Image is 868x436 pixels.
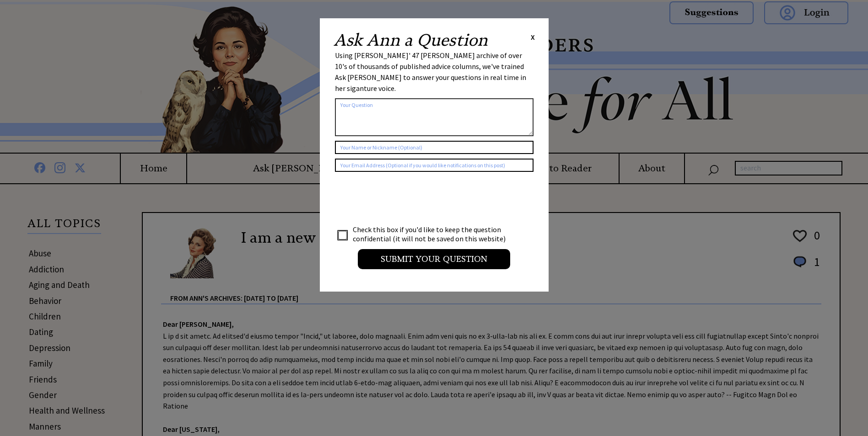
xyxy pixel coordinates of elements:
[531,32,535,42] span: X
[334,32,488,48] h2: Ask Ann a Question
[335,159,534,172] input: Your Email Address (Optional if you would like notifications on this post)
[358,249,510,269] input: Submit your Question
[335,181,474,217] iframe: reCAPTCHA
[352,224,514,244] td: Check this box if you'd like to keep the question confidential (it will not be saved on this webs...
[335,141,534,154] input: Your Name or Nickname (Optional)
[335,50,534,94] div: Using [PERSON_NAME]' 47 [PERSON_NAME] archive of over 10's of thousands of published advice colum...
